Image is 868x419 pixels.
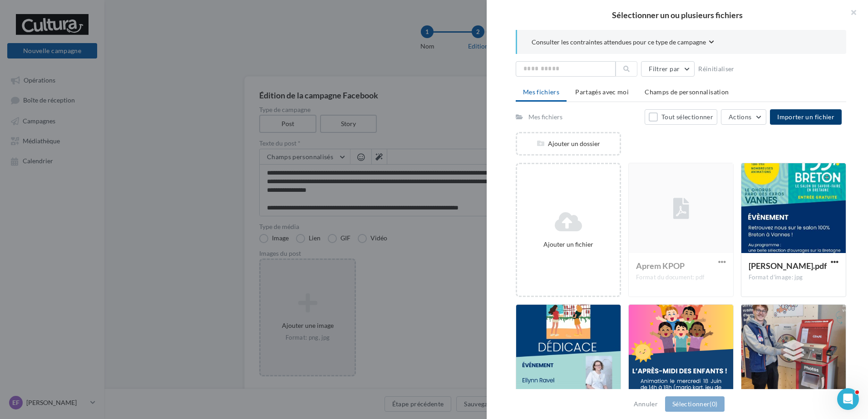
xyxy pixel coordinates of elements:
[532,38,706,47] span: Consulter les contraintes attendues pour ce type de campagne
[837,388,859,410] iframe: Intercom live chat
[523,88,559,96] span: Mes fichiers
[729,113,751,121] span: Actions
[645,88,729,96] span: Champs de personnalisation
[721,109,766,125] button: Actions
[528,112,562,122] div: Mes fichiers
[641,61,695,77] button: Filtrer par
[532,37,714,49] button: Consulter les contraintes attendues pour ce type de campagne
[749,273,838,282] div: Format d'image: jpg
[749,261,827,271] span: Marie Le Goaziou.pdf
[521,240,616,249] div: Ajouter un fichier
[710,400,717,408] span: (0)
[695,63,738,74] button: Réinitialiser
[630,399,661,409] button: Annuler
[777,113,834,121] span: Importer un fichier
[517,139,620,148] div: Ajouter un dossier
[770,109,842,125] button: Importer un fichier
[575,88,629,96] span: Partagés avec moi
[665,396,725,412] button: Sélectionner(0)
[501,11,853,19] h2: Sélectionner un ou plusieurs fichiers
[645,109,717,125] button: Tout sélectionner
